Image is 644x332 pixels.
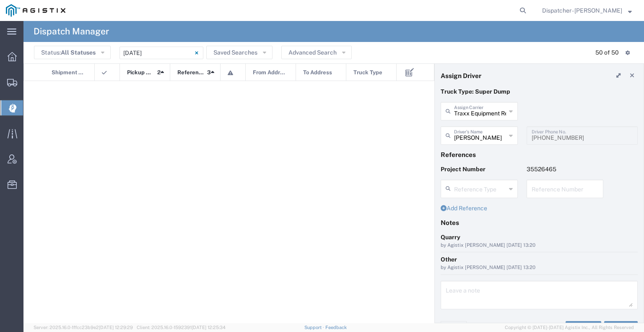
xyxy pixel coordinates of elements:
div: by Agistix [PERSON_NAME] [DATE] 13:20 [441,242,638,249]
a: Support [304,325,325,330]
p: 35526465 [527,165,604,174]
h4: References [441,151,638,158]
button: Saved Searches [206,46,273,59]
p: Project Number [441,165,518,174]
span: Reference [177,64,204,81]
h4: Notes [441,219,638,226]
a: Feedback [325,325,347,330]
span: Pickup Date and Time [127,64,154,81]
div: Quarry [441,233,638,242]
span: Server: 2025.16.0-1ffcc23b9e2 [34,325,133,330]
button: Status:All Statuses [34,46,111,59]
span: 2 [157,64,161,81]
span: From Address [253,64,287,81]
span: Truck Type [353,64,382,81]
span: [DATE] 12:29:29 [99,325,133,330]
img: logo [6,4,65,17]
span: [DATE] 12:25:34 [192,325,226,330]
a: Add Reference [441,205,487,212]
span: Dispatcher - Cameron Bowman [542,6,622,15]
span: To Address [303,64,332,81]
span: Copyright © [DATE]-[DATE] Agistix Inc., All Rights Reserved [505,324,634,331]
h4: Dispatch Manager [34,21,109,42]
p: Truck Type: Super Dump [441,87,638,96]
div: 50 of 50 [595,48,619,57]
button: Advanced Search [281,46,352,59]
span: Client: 2025.16.0-1592391 [137,325,226,330]
span: All Statuses [61,49,96,56]
h4: Assign Driver [441,72,481,79]
div: Other [441,255,638,264]
button: Dispatcher - [PERSON_NAME] [542,5,632,16]
div: by Agistix [PERSON_NAME] [DATE] 13:20 [441,264,638,272]
span: 3 [207,64,211,81]
span: Shipment No. [52,64,86,81]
